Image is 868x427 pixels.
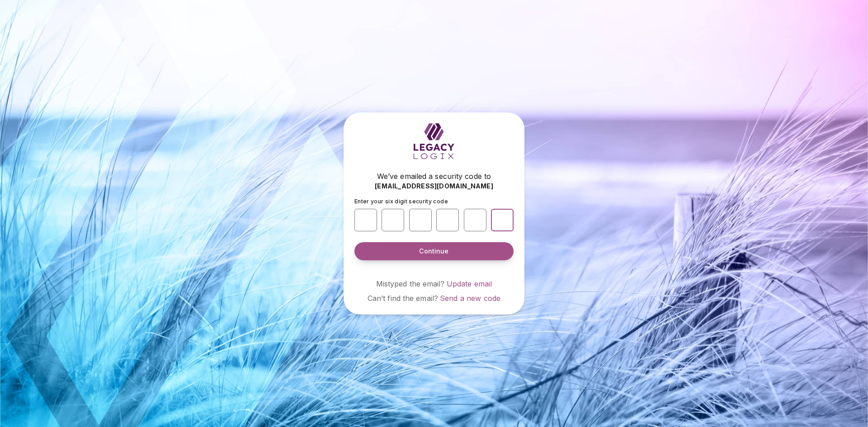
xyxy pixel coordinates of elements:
span: Continue [419,247,448,256]
button: Continue [354,242,514,260]
span: Mistyped the email? [376,279,445,288]
span: We’ve emailed a security code to [377,171,491,182]
a: Send a new code [440,294,500,303]
span: Can’t find the email? [368,294,438,303]
span: [EMAIL_ADDRESS][DOMAIN_NAME] [375,182,493,191]
a: Update email [447,279,492,288]
span: Enter your six digit security code [354,198,448,205]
